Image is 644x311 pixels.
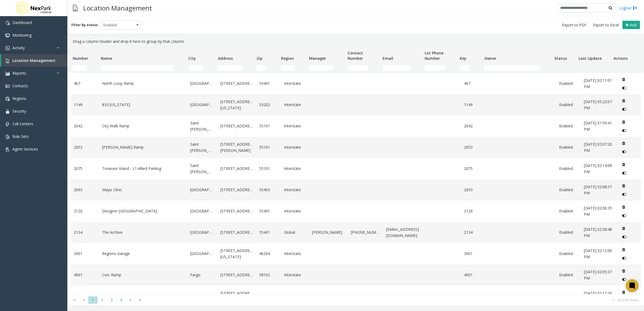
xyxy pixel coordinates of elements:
button: Delete [619,224,628,233]
button: Disable [619,233,629,241]
td: Actions Filter [611,63,636,73]
a: [DATE] 02:08:37 PM [584,184,613,196]
a: 2120 [464,208,482,214]
a: Interstate [284,144,306,150]
a: The Archive [102,229,184,235]
span: Go to the next page [126,296,135,304]
a: [STREET_ADDRESS] [220,187,253,193]
span: Email [383,56,393,61]
a: [DATE] 02:11:01 PM [584,78,613,90]
input: Manager Filter [309,65,333,71]
button: Export to Excel [591,21,621,29]
td: Number Filter [71,63,99,73]
a: 55101 [259,123,278,129]
kendo-pager-info: 1 - 20 of 67 items [148,298,639,302]
span: [DATE] 02:05:37 PM [584,269,612,280]
button: Delete [619,288,628,296]
button: Disable [619,275,629,284]
a: Interstate [284,272,306,278]
a: Saint [PERSON_NAME] [190,120,214,132]
a: 58102 [259,272,278,278]
th: Actions [611,47,636,63]
td: Status Filter [552,63,576,73]
input: Contact Number Filter [348,65,368,71]
button: Disable [619,148,629,156]
button: Delete [619,245,628,254]
a: 4001 [74,272,96,278]
a: [DATE] 01:59:41 PM [584,120,613,132]
a: [STREET_ADDRESS] [220,208,253,214]
a: 2093 [74,187,96,193]
a: [GEOGRAPHIC_DATA] [190,81,214,86]
a: 2042 [74,123,96,129]
span: Last Update [579,56,602,61]
a: Fargo [190,293,214,299]
span: Page 4 [116,296,126,304]
input: Number Filter [73,65,86,71]
input: Lot Phone Number Filter [425,65,445,71]
a: [DATE] 02:05:37 PM [584,269,613,281]
a: [DATE] 02:06:35 PM [584,205,613,217]
a: [DATE] 02:14:08 PM [584,163,613,175]
span: [DATE] 02:06:35 PM [584,205,612,216]
span: Contact Number [348,50,363,61]
a: 55101 [259,144,278,150]
a: 2042 [464,123,482,129]
a: Designer [GEOGRAPHIC_DATA] [102,208,184,214]
span: [DATE] 02:08:37 PM [584,184,612,195]
span: Export to Excel [593,22,619,28]
a: 4013 [74,293,96,299]
img: 'icon' [5,97,10,101]
span: Security [12,109,26,114]
a: 2075 [464,166,482,172]
a: [DATE] 02:12:06 PM [584,248,613,260]
a: [PERSON_NAME] Ramp [102,144,184,150]
button: Disable [619,169,629,177]
img: 'icon' [5,21,10,25]
img: logout [633,5,637,11]
a: [PERSON_NAME]'s Commons Garage [102,293,184,299]
span: [DATE] 02:12:06 PM [584,248,612,259]
button: Delete [619,181,628,190]
a: Interstate [284,251,306,257]
span: Agent Services [12,146,38,152]
img: 'icon' [5,59,10,63]
a: Enabled [559,293,577,299]
button: Disable [619,126,629,135]
a: Enabled [559,166,577,172]
a: 55401 [259,229,278,235]
a: Logout [619,5,637,11]
a: [STREET_ADDRESS] [220,123,253,129]
button: Add [622,21,640,29]
span: Go to the last page [136,298,144,302]
span: Location Management [12,58,56,63]
button: Delete [619,139,628,148]
span: Add [630,22,637,27]
input: Email Filter [383,65,410,71]
label: Filter by status [71,23,98,27]
a: [STREET_ADDRESS][PERSON_NAME] [220,141,253,153]
a: [GEOGRAPHIC_DATA] [190,102,214,108]
td: Lot Phone Number Filter [423,63,458,73]
span: Lot Phone Number [425,50,444,61]
a: Interstate [284,293,306,299]
a: Interstate [284,187,306,193]
td: City Filter [186,63,216,73]
a: Enabled [559,123,577,129]
a: [PERSON_NAME] [312,229,344,235]
a: Civic Ramp [102,272,184,278]
td: Region Filter [279,63,307,73]
button: Delete [619,203,628,211]
span: Manager [309,56,326,61]
span: Enabled [100,21,133,29]
a: [STREET_ADDRESS] [220,229,253,235]
span: Zip [257,56,262,61]
a: 53202 [259,102,278,108]
h3: Location Management [81,1,155,15]
button: Delete [619,96,628,105]
span: Reports [12,71,26,76]
span: Owner [484,56,496,61]
a: Interstate [284,166,306,172]
a: 467 [74,81,96,86]
button: Export to PDF [560,21,589,29]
